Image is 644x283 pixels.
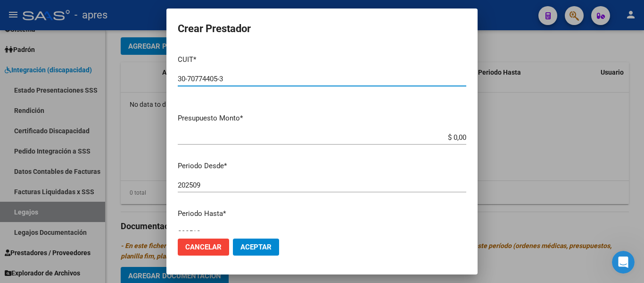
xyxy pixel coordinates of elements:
[178,113,466,124] p: Presupuesto Monto
[178,208,466,219] p: Periodo Hasta
[240,243,272,251] span: Aceptar
[178,20,466,38] h2: Crear Prestador
[612,251,635,274] iframe: Intercom live chat
[233,239,279,256] button: Aceptar
[185,243,222,251] span: Cancelar
[178,54,466,65] p: CUIT
[178,161,466,172] p: Periodo Desde
[178,239,229,256] button: Cancelar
